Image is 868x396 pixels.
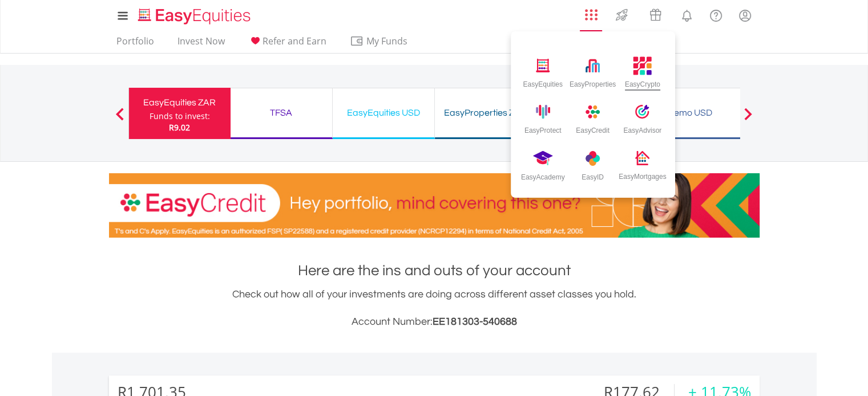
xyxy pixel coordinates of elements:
img: EasyCredit Promotion Banner [109,173,760,238]
a: Invest Now [173,35,229,53]
img: easy-id-icon [533,151,553,165]
div: Demo USD [646,105,734,121]
div: Funds to invest: [150,111,210,122]
span: R9.02 [169,122,190,133]
a: FAQ's and Support [701,3,730,26]
button: Previous [108,113,131,125]
div: EasyProperties ZAR [442,105,530,121]
img: easy-credit-icon [586,105,600,119]
img: EasyEquities_Logo.png [136,7,255,26]
div: TFSA [237,105,325,121]
div: EasyCredit [576,122,609,134]
img: easy-academy-icon [586,151,600,166]
div: Check out how all of your investments are doing across different asset classes you hold. [109,287,760,330]
button: Next [737,113,760,125]
h3: Account Number: [109,314,760,330]
div: EasyAdvisor [623,122,661,134]
a: AppsGrid [578,3,605,21]
div: EasyProtect [524,122,562,134]
div: EasyEquities USD [340,105,427,121]
a: Portfolio [112,35,159,53]
span: My Funds [350,34,425,48]
a: Home page [134,3,255,26]
div: EasyID [582,169,604,181]
a: Vouchers [639,3,672,24]
img: easy-mortgages-icon [635,151,649,165]
a: Notifications [672,3,701,26]
div: EasyEquities ZAR [136,95,224,111]
div: EasyCrypto [625,76,660,88]
div: EasyAcademy [521,169,565,181]
div: EasyEquities [523,75,562,88]
div: EasyMortgages [619,168,666,181]
img: vouchers-v2.svg [646,6,665,24]
a: My Profile [730,3,760,28]
img: thrive-v2.svg [612,6,631,24]
span: EE181303-540688 [433,316,517,327]
img: grid-menu-icon.svg [585,9,597,21]
img: easy-advisor-icon [635,105,649,119]
span: Refer and Earn [263,35,326,47]
div: EasyProperties [570,76,616,88]
h1: Here are the ins and outs of your account [109,260,760,281]
a: Refer and Earn [244,35,331,53]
